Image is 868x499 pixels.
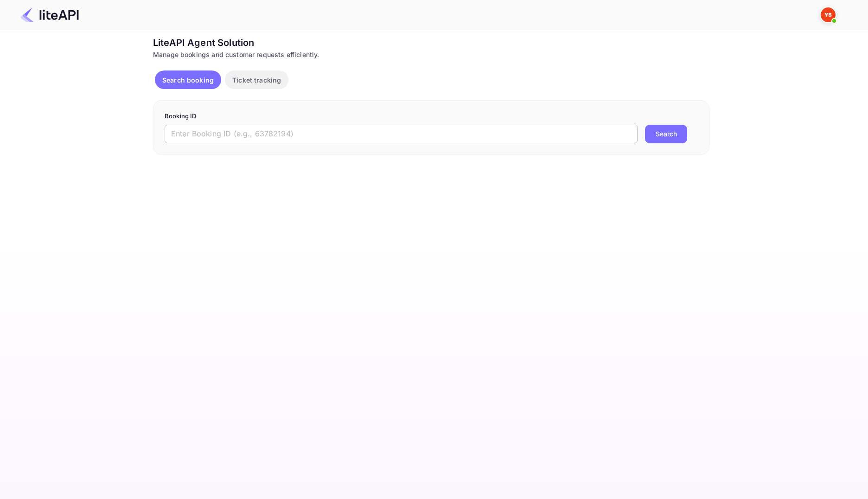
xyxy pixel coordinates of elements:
[162,75,214,85] p: Search booking
[645,125,687,143] button: Search
[165,112,698,121] p: Booking ID
[232,75,281,85] p: Ticket tracking
[153,50,709,59] div: Manage bookings and customer requests efficiently.
[165,125,638,143] input: Enter Booking ID (e.g., 63782194)
[821,7,836,22] img: Yandex Support
[153,36,709,50] div: LiteAPI Agent Solution
[20,7,79,22] img: LiteAPI Logo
